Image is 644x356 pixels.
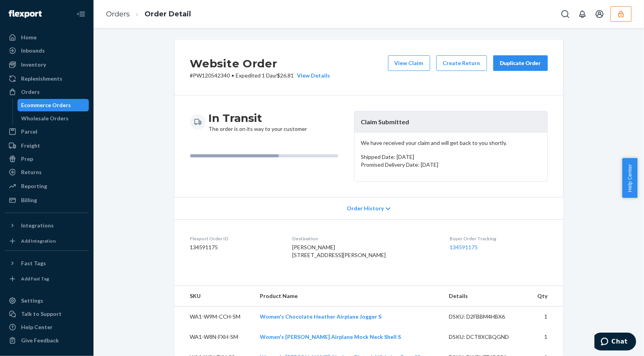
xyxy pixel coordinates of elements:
[528,286,563,307] th: Qty
[5,194,89,206] a: Billing
[292,235,437,242] dt: Destination
[21,323,53,331] div: Help Center
[21,259,46,267] div: Fast Tags
[575,6,590,22] button: Open notifications
[21,275,49,282] div: Add Fast Tag
[175,327,254,347] td: WA1-W8N-FXH-SM
[5,257,89,270] button: Fast Tags
[5,139,89,152] a: Freight
[450,235,548,242] dt: Buyer Order Tracking
[175,286,254,307] th: SKU
[5,72,89,85] a: Replenishments
[254,286,443,307] th: Product Name
[21,337,59,344] div: Give Feedback
[21,155,33,163] div: Prep
[21,182,47,190] div: Reporting
[528,306,563,327] td: 1
[443,286,528,307] th: Details
[209,111,307,125] h3: In Transit
[5,31,89,44] a: Home
[449,313,522,321] div: DSKU: D2FBBM4HBX6
[73,6,89,22] button: Close Navigation
[493,55,548,71] button: Duplicate Order
[622,158,637,198] button: Help Center
[260,333,401,340] a: Women's [PERSON_NAME] Airplane Mock Neck Shell S
[260,313,381,320] a: Women's Chocolate Heather Airplane Jogger S
[528,327,563,347] td: 1
[388,55,430,71] button: View Claim
[5,125,89,138] a: Parcel
[21,61,46,69] div: Inventory
[5,308,89,320] button: Talk to Support
[21,101,71,109] div: Ecommerce Orders
[500,59,541,67] div: Duplicate Order
[595,333,636,352] iframe: Opens a widget where you can chat to one of our agents
[21,297,43,305] div: Settings
[209,111,307,133] div: The order is on its way to your customer
[292,244,386,258] span: [PERSON_NAME] [STREET_ADDRESS][PERSON_NAME]
[558,6,573,22] button: Open Search Box
[21,47,45,55] div: Inbounds
[5,219,89,232] button: Integrations
[190,235,280,242] dt: Flexport Order ID
[5,321,89,333] a: Help Center
[347,204,384,212] span: Order History
[145,10,191,18] a: Order Detail
[21,88,40,96] div: Orders
[21,238,56,244] div: Add Integration
[361,161,541,169] p: Promised Delivery Date: [DATE]
[5,86,89,98] a: Orders
[21,142,40,150] div: Freight
[5,180,89,192] a: Reporting
[361,153,541,161] p: Shipped Date: [DATE]
[106,10,130,18] a: Orders
[100,3,197,26] ol: breadcrumbs
[21,196,37,204] div: Billing
[190,72,330,79] p: # PW120542340 / $26.81
[5,166,89,178] a: Returns
[236,72,275,79] span: Expedited 1 Day
[21,222,54,229] div: Integrations
[5,58,89,71] a: Inventory
[5,334,89,347] button: Give Feedback
[592,6,607,22] button: Open account menu
[18,112,89,125] a: Wholesale Orders
[5,235,89,247] a: Add Integration
[21,128,37,136] div: Parcel
[355,111,547,133] header: Claim Submitted
[5,273,89,285] a: Add Fast Tag
[21,75,62,83] div: Replenishments
[9,10,42,18] img: Flexport logo
[361,139,541,147] p: We have received your claim and will get back to you shortly.
[18,99,89,111] a: Ecommerce Orders
[5,294,89,307] a: Settings
[190,55,330,72] h2: Website Order
[175,306,254,327] td: WA1-W9M-CCH-SM
[5,153,89,165] a: Prep
[5,44,89,57] a: Inbounds
[449,333,522,341] div: DSKU: DCT8XCBQGND
[294,72,330,79] button: View Details
[450,244,478,250] a: 134591175
[232,72,235,79] span: •
[21,310,62,318] div: Talk to Support
[21,168,42,176] div: Returns
[21,115,69,122] div: Wholesale Orders
[21,33,37,41] div: Home
[190,243,280,251] dd: 134591175
[436,55,487,71] button: Create Return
